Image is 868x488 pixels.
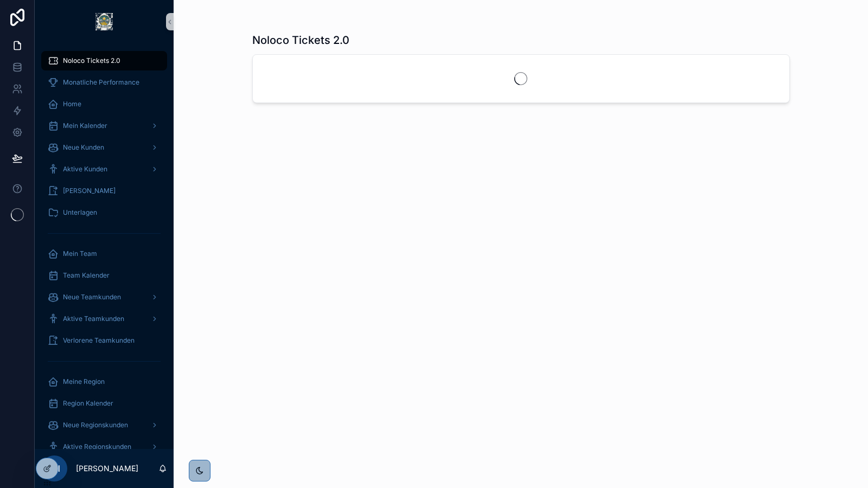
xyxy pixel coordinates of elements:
[41,116,167,136] a: Mein Kalender
[41,51,167,70] a: Noloco Tickets 2.0
[63,377,105,386] span: Meine Region
[63,336,135,345] span: Verlorene Teamkunden
[76,463,138,474] p: [PERSON_NAME]
[41,372,167,391] a: Meine Region
[63,271,110,280] span: Team Kalender
[41,203,167,222] a: Unterlagen
[63,78,139,87] span: Monatliche Performance
[63,143,104,152] span: Neue Kunden
[41,309,167,329] a: Aktive Teamkunden
[63,187,116,195] span: [PERSON_NAME]
[63,208,97,217] span: Unterlagen
[63,100,81,108] span: Home
[35,43,174,449] div: scrollable content
[63,249,97,258] span: Mein Team
[41,73,167,92] a: Monatliche Performance
[63,56,120,65] span: Noloco Tickets 2.0
[41,287,167,307] a: Neue Teamkunden
[41,437,167,457] a: Aktive Regionskunden
[41,266,167,285] a: Team Kalender
[63,314,124,323] span: Aktive Teamkunden
[63,442,131,451] span: Aktive Regionskunden
[63,421,128,429] span: Neue Regionskunden
[252,33,349,48] h1: Noloco Tickets 2.0
[63,121,107,130] span: Mein Kalender
[63,399,113,408] span: Region Kalender
[41,94,167,114] a: Home
[41,181,167,201] a: [PERSON_NAME]
[41,415,167,435] a: Neue Regionskunden
[41,331,167,350] a: Verlorene Teamkunden
[41,159,167,179] a: Aktive Kunden
[63,165,107,174] span: Aktive Kunden
[41,138,167,157] a: Neue Kunden
[95,13,113,30] img: App logo
[63,293,121,301] span: Neue Teamkunden
[41,394,167,413] a: Region Kalender
[41,244,167,264] a: Mein Team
